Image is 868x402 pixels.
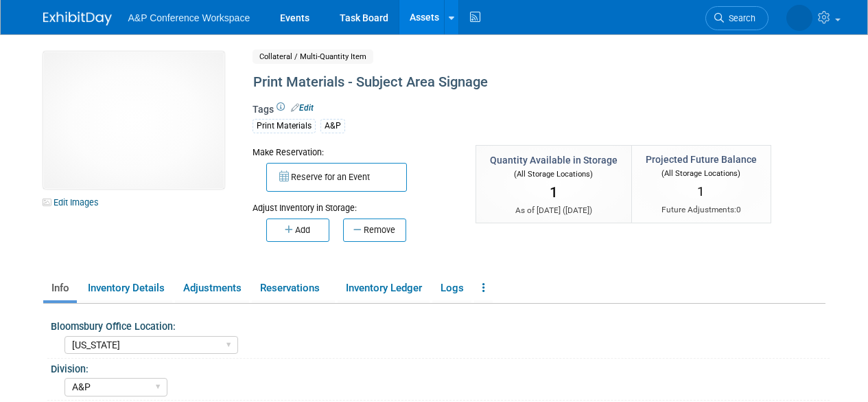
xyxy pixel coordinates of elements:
[253,49,373,64] span: Collateral / Multi-Quantity Item
[43,12,112,25] img: ExhibitDay
[253,119,316,133] div: Print Materials
[786,5,812,31] img: Anne Weston
[646,166,757,179] div: (All Storage Locations)
[128,12,250,23] span: A&P Conference Workspace
[175,276,249,300] a: Adjustments
[291,103,314,113] a: Edit
[646,153,757,166] div: Projected Future Balance
[705,6,769,30] a: Search
[646,204,757,216] div: Future Adjustments:
[724,13,755,23] span: Search
[490,167,618,180] div: (All Storage Locations)
[253,192,455,214] div: Adjust Inventory in Storage:
[253,102,767,142] div: Tags
[338,276,430,300] a: Inventory Ledger
[266,163,407,192] button: Reserve for an Event
[432,276,471,300] a: Logs
[343,219,406,242] button: Remove
[253,145,455,159] div: Make Reservation:
[736,205,741,214] span: 0
[51,316,830,333] div: Bloomsbury Office Location:
[248,70,767,95] div: Print Materials - Subject Area Signage
[266,219,329,242] button: Add
[320,119,345,133] div: A&P
[43,194,104,211] a: Edit Images
[252,276,335,300] a: Reservations
[565,205,589,215] span: [DATE]
[490,205,618,216] div: As of [DATE] ( )
[80,276,172,300] a: Inventory Details
[550,184,558,201] span: 1
[697,183,705,199] span: 1
[43,52,224,189] img: View Images
[490,153,618,167] div: Quantity Available in Storage
[43,276,77,300] a: Info
[51,359,830,376] div: Division:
